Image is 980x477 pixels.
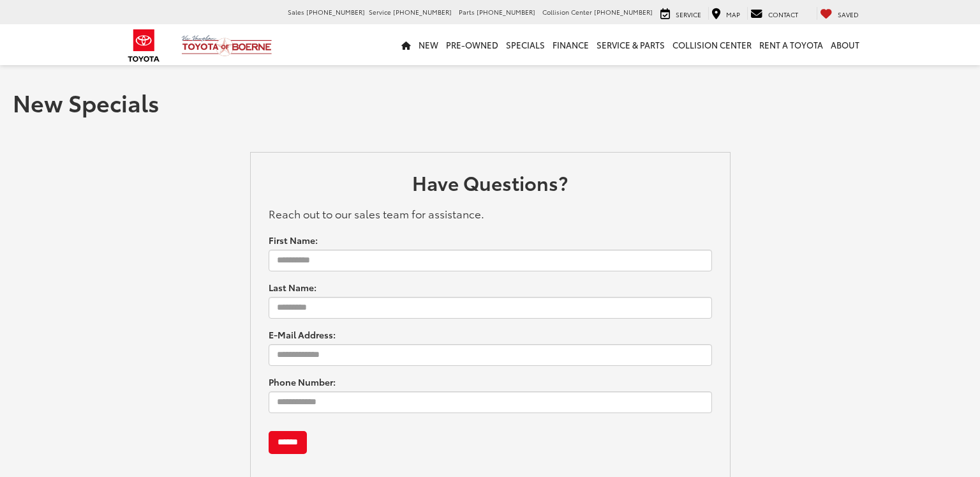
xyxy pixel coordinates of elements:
[269,375,336,388] label: Phone Number:
[817,7,862,20] a: My Saved Vehicles
[594,7,653,17] span: [PHONE_NUMBER]
[838,10,859,19] span: Saved
[269,281,316,294] label: Last Name:
[269,206,712,221] p: Reach out to our sales team for assistance.
[827,24,863,65] a: About
[459,7,475,17] span: Parts
[747,7,801,20] a: Contact
[120,25,168,66] img: Toyota
[676,10,701,19] span: Service
[477,7,535,17] span: [PHONE_NUMBER]
[593,24,669,65] a: Service & Parts: Opens in a new tab
[415,24,442,65] a: New
[708,7,743,20] a: Map
[442,24,502,65] a: Pre-Owned
[393,7,452,17] span: [PHONE_NUMBER]
[502,24,549,65] a: Specials
[13,89,967,115] h1: New Specials
[306,7,365,17] span: [PHONE_NUMBER]
[269,234,318,246] label: First Name:
[397,24,415,65] a: Home
[669,24,755,65] a: Collision Center
[269,328,336,341] label: E-Mail Address:
[542,7,592,17] span: Collision Center
[369,7,391,17] span: Service
[269,172,712,199] h2: Have Questions?
[181,34,272,57] img: Vic Vaughan Toyota of Boerne
[657,7,704,20] a: Service
[755,24,827,65] a: Rent a Toyota
[288,7,304,17] span: Sales
[768,10,798,19] span: Contact
[726,10,740,19] span: Map
[549,24,593,65] a: Finance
